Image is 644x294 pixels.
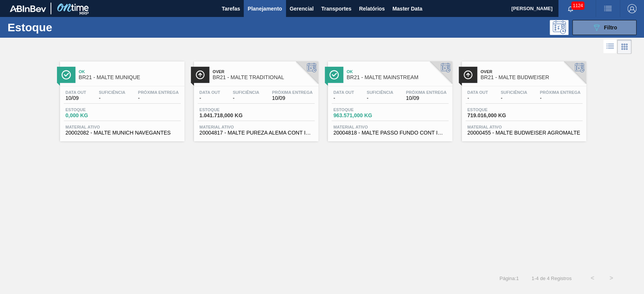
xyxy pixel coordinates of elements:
span: Estoque [467,107,520,112]
span: Material ativo [334,125,447,129]
span: Data out [200,90,220,95]
span: 0,000 KG [66,113,118,118]
a: ÍconeOverBR21 - MALTE BUDWEISERData out-Suficiência-Próxima Entrega-Estoque719.016,000 KGMaterial... [456,56,590,141]
span: Suficiência [501,90,527,95]
span: 963.571,000 KG [334,113,386,118]
span: 20004818 - MALTE PASSO FUNDO CONT IMPORT SUP 40% [334,130,447,136]
span: Página : 1 [500,276,519,281]
span: Master Data [392,4,422,13]
span: Ok [79,69,181,74]
span: Planejamento [247,4,282,13]
span: Tarefas [222,4,240,13]
a: ÍconeOverBR21 - MALTE TRADITIONALData out-Suficiência-Próxima Entrega10/09Estoque1.041.718,000 KG... [188,56,322,141]
span: Próxima Entrega [272,90,313,95]
span: - [334,95,354,101]
span: BR21 - MALTE MAINSTREAM [347,75,449,80]
button: Notificações [558,3,583,14]
span: Data out [334,90,354,95]
span: BR21 - MALTE MUNIQUE [79,75,181,80]
span: Próxima Entrega [138,90,179,95]
h1: Estoque [8,23,118,32]
span: - [540,95,581,101]
span: Data out [467,90,488,95]
span: BR21 - MALTE TRADITIONAL [213,75,315,80]
span: - [367,95,393,101]
img: Ícone [463,70,473,80]
span: Suficiência [99,90,125,95]
span: - [233,95,259,101]
span: Estoque [66,107,118,112]
img: userActions [603,4,612,13]
span: 10/09 [406,95,447,101]
span: 10/09 [272,95,313,101]
span: - [501,95,527,101]
span: - [467,95,488,101]
span: Over [213,69,315,74]
span: 719.016,000 KG [467,113,520,118]
img: Ícone [329,70,339,80]
img: Logout [627,4,636,13]
span: Transportes [321,4,351,13]
a: ÍconeOkBR21 - MALTE MUNIQUEData out10/09Suficiência-Próxima Entrega-Estoque0,000 KGMaterial ativo... [54,56,188,141]
span: Ok [347,69,449,74]
a: ÍconeOkBR21 - MALTE MAINSTREAMData out-Suficiência-Próxima Entrega10/09Estoque963.571,000 KGMater... [322,56,456,141]
span: BR21 - MALTE BUDWEISER [481,75,583,80]
button: > [602,269,621,288]
span: Relatórios [359,4,384,13]
span: - [138,95,179,101]
span: 10/09 [66,95,86,101]
span: 1 - 4 de 4 Registros [530,276,572,281]
span: Suficiência [233,90,259,95]
span: 1.041.718,000 KG [200,113,252,118]
span: Over [481,69,583,74]
div: Pogramando: nenhum usuário selecionado [550,20,569,35]
span: Filtro [604,24,617,31]
span: - [99,95,125,101]
span: 20004817 - MALTE PUREZA ALEMA CONT IMPORT SUP 40% [200,130,313,136]
span: Material ativo [200,125,313,129]
span: Estoque [334,107,386,112]
div: Visão em Lista [603,40,617,54]
span: Próxima Entrega [406,90,447,95]
span: 20000455 - MALTE BUDWEISER AGROMALTE [467,130,581,136]
span: - [200,95,220,101]
span: 1124 [571,2,584,10]
img: Ícone [195,70,205,80]
span: 20002082 - MALTE MUNICH NAVEGANTES [66,130,179,136]
span: Suficiência [367,90,393,95]
span: Gerencial [290,4,314,13]
img: TNhmsLtSVTkK8tSr43FrP2fwEKptu5GPRR3wAAAABJRU5ErkJggg== [10,5,46,12]
img: Ícone [61,70,71,80]
span: Material ativo [467,125,581,129]
button: < [583,269,602,288]
span: Estoque [200,107,252,112]
span: Data out [66,90,86,95]
span: Material ativo [66,125,179,129]
div: Visão em Cards [617,40,632,54]
button: Filtro [572,20,636,35]
span: Próxima Entrega [540,90,581,95]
